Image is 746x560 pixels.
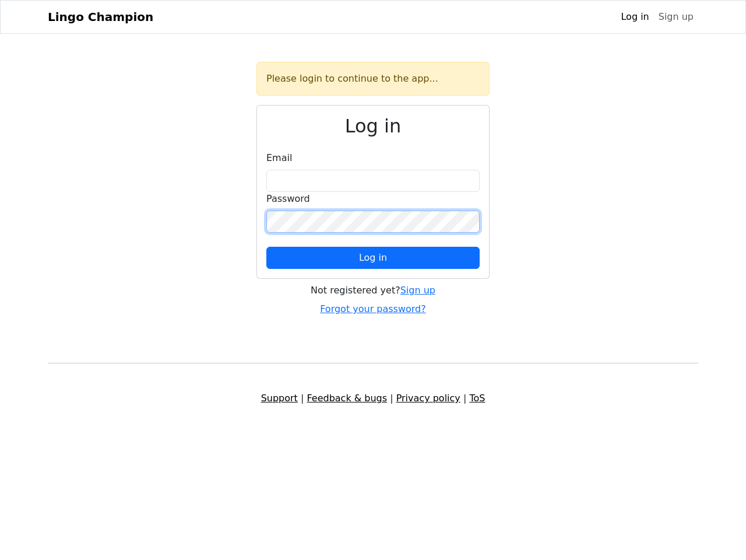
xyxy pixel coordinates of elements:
a: Forgot your password? [320,303,426,314]
div: Not registered yet? [256,283,490,297]
div: | | | [41,391,705,405]
a: Privacy policy [396,393,460,404]
label: Email [266,151,292,165]
a: Support [261,393,298,404]
a: Sign up [400,285,435,296]
a: ToS [469,393,485,404]
a: Lingo Champion [48,5,153,29]
span: Log in [359,252,387,263]
a: Log in [616,5,653,29]
button: Log in [266,247,480,269]
label: Password [266,192,310,206]
a: Sign up [654,5,698,29]
a: Feedback & bugs [307,393,387,404]
h2: Log in [266,115,480,137]
div: Please login to continue to the app... [256,62,490,96]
